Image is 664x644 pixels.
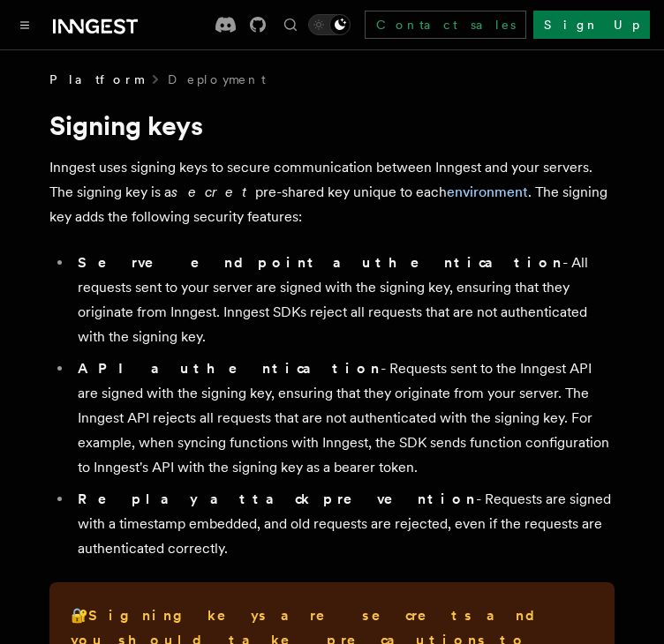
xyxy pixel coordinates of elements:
li: - All requests sent to your server are signed with the signing key, ensuring that they originate ... [72,251,615,349]
h1: Signing keys [49,109,615,141]
button: Find something... [280,14,301,35]
a: Sign Up [533,11,650,39]
em: secret [171,183,255,200]
strong: Replay attack prevention [78,490,476,507]
li: - Requests are signed with a timestamp embedded, and old requests are rejected, even if the reque... [72,487,615,561]
li: - Requests sent to the Inngest API are signed with the signing key, ensuring that they originate ... [72,356,615,480]
p: Inngest uses signing keys to secure communication between Inngest and your servers. The signing k... [49,155,615,229]
a: Deployment [168,71,266,88]
strong: API authentication [78,360,381,377]
button: Toggle dark mode [308,14,351,35]
strong: Serve endpoint authentication [78,254,562,271]
button: Toggle navigation [14,14,35,35]
a: environment [447,183,528,200]
a: Contact sales [365,11,526,39]
span: Platform [49,71,143,88]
